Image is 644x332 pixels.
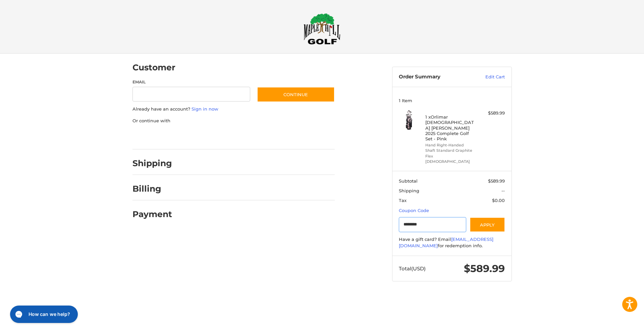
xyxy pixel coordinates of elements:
[132,62,175,73] h2: Customer
[192,106,218,112] a: Sign in now
[399,178,418,184] span: Subtotal
[399,188,419,193] span: Shipping
[244,131,294,143] iframe: PayPal-venmo
[132,158,172,169] h2: Shipping
[399,236,505,249] div: Have a gift card? Email for redemption info.
[425,153,477,164] li: Flex [DEMOGRAPHIC_DATA]
[488,178,505,184] span: $589.99
[132,118,335,124] p: Or continue with
[130,131,180,143] iframe: PayPal-paypal
[425,148,477,153] li: Shaft Standard Graphite
[132,79,251,85] label: Email
[304,13,340,45] img: Maple Hill Golf
[399,265,426,272] span: Total (USD)
[132,184,172,194] h2: Billing
[7,303,80,325] iframe: Gorgias live chat messenger
[257,87,335,102] button: Continue
[471,74,505,80] a: Edit Cart
[399,217,466,232] input: Gift Certificate or Coupon Code
[501,188,505,193] span: --
[132,106,335,113] p: Already have an account?
[187,131,237,143] iframe: PayPal-paylater
[478,110,505,117] div: $589.99
[464,262,505,275] span: $589.99
[425,114,477,141] h4: 1 x Orlimar [DEMOGRAPHIC_DATA] [PERSON_NAME] 2025 Complete Golf Set - Pink
[132,209,172,219] h2: Payment
[399,98,505,103] h3: 1 Item
[492,198,505,203] span: $0.00
[399,198,407,203] span: Tax
[470,217,505,232] button: Apply
[425,142,477,148] li: Hand Right-Handed
[399,208,429,213] a: Coupon Code
[399,74,471,80] h3: Order Summary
